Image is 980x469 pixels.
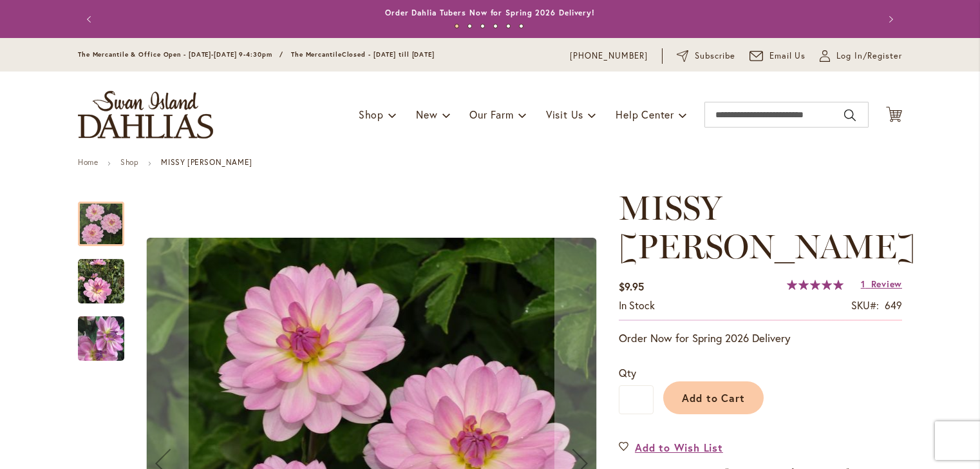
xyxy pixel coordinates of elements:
span: Email Us [769,50,806,62]
span: Log In/Register [836,50,902,62]
div: 100% [787,280,843,290]
span: Visit Us [546,108,583,121]
a: Shop [120,157,138,167]
button: Add to Cart [663,381,764,414]
button: 5 of 6 [506,24,511,28]
span: Qty [619,366,636,379]
div: MISSY SUE [78,303,124,361]
span: $9.95 [619,280,644,293]
span: Add to Cart [682,391,746,405]
button: 6 of 6 [519,24,523,28]
div: MISSY SUE [78,189,137,246]
button: Next [876,6,902,32]
span: MISSY [PERSON_NAME] [619,187,916,267]
button: 2 of 6 [467,24,472,28]
a: Email Us [749,50,806,62]
button: 4 of 6 [493,24,498,28]
div: Availability [619,298,655,313]
span: Subscribe [695,50,735,62]
div: 649 [885,298,902,313]
span: Closed - [DATE] till [DATE] [342,50,435,59]
iframe: Launch Accessibility Center [10,423,46,459]
span: New [416,108,437,121]
a: Home [78,157,98,167]
span: Shop [359,108,384,121]
img: MISSY SUE [78,258,124,305]
span: 1 [861,278,865,290]
button: Previous [78,6,104,32]
span: The Mercantile & Office Open - [DATE]-[DATE] 9-4:30pm / The Mercantile [78,50,342,59]
a: 1 Review [861,278,902,290]
strong: MISSY [PERSON_NAME] [161,157,252,167]
button: 3 of 6 [480,24,485,28]
a: store logo [78,91,213,139]
span: In stock [619,298,655,312]
img: MISSY SUE [78,314,124,362]
p: Order Now for Spring 2026 Delivery [619,330,902,346]
a: Log In/Register [820,50,902,62]
a: Subscribe [677,50,735,62]
span: Help Center [616,108,674,121]
span: Our Farm [469,108,513,121]
a: Order Dahlia Tubers Now for Spring 2026 Delivery! [385,8,595,17]
div: MISSY SUE [78,246,137,303]
button: 1 of 6 [455,24,459,28]
a: [PHONE_NUMBER] [570,50,648,62]
strong: SKU [851,298,879,312]
span: Review [871,278,902,290]
a: Add to Wish List [619,440,723,455]
span: Add to Wish List [635,440,723,455]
